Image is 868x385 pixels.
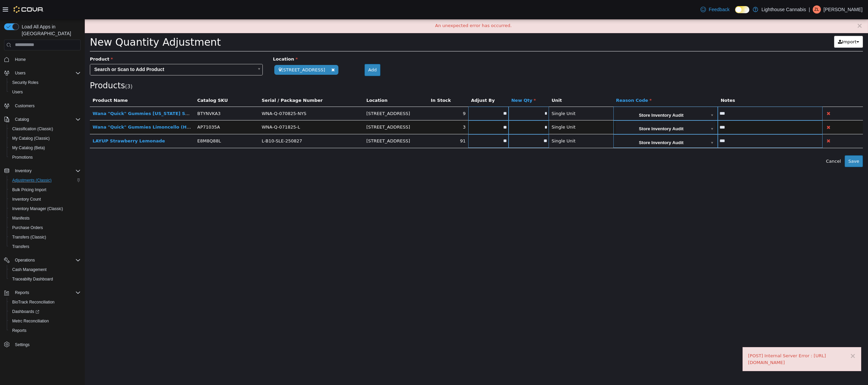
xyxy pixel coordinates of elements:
button: Security Roles [7,78,83,87]
td: 91 [343,115,383,129]
span: Store Inventory Audit [531,115,622,129]
button: Operations [1,255,83,265]
span: Bulk Pricing Import [9,186,81,194]
button: Import [749,17,778,29]
button: Transfers [7,242,83,251]
button: Users [12,69,28,77]
span: Inventory [12,167,81,175]
span: Metrc Reconciliation [12,318,49,324]
span: Inventory Count [9,195,81,203]
button: Adjustments (Classic) [7,176,83,185]
span: Promotions [9,153,81,161]
button: Add [280,45,296,57]
button: Bulk Pricing Import [7,185,83,195]
span: Products [5,62,40,71]
span: Classification (Classic) [9,125,81,133]
a: Dashboards [9,308,42,316]
span: Location [188,37,213,42]
span: Product [5,37,28,42]
button: Delete Product [741,118,747,126]
a: Search or Scan to Add Product [5,45,178,56]
button: Adjust By [386,78,411,85]
a: Transfers (Classic) [9,233,49,241]
a: Wana "Quick" Gummies Limoncello (Hybrid)(10x10mg) [8,105,143,110]
span: Reports [12,328,26,333]
button: My Catalog (Beta) [7,143,83,153]
button: Cash Management [7,265,83,274]
a: My Catalog (Classic) [9,134,53,142]
span: Single Unit [467,92,491,97]
span: Dashboards [9,308,81,316]
button: Reports [1,288,83,297]
button: Save [760,136,778,148]
span: Store Inventory Audit [531,88,622,101]
td: E8M8Q88L [110,115,174,129]
span: [STREET_ADDRESS] [281,105,325,110]
img: Cova [14,6,44,13]
span: Operations [15,257,35,263]
a: Inventory Count [9,195,44,203]
span: 3 [42,64,46,70]
a: Home [12,55,28,64]
button: Promotions [7,153,83,162]
span: Search or Scan to Add Product [5,45,169,56]
button: × [772,3,778,10]
p: [PERSON_NAME] [824,5,863,14]
span: Transfers (Classic) [9,233,81,241]
span: Catalog [12,115,81,123]
span: Security Roles [9,78,81,87]
span: Customers [15,103,35,109]
button: My Catalog (Classic) [7,134,83,143]
button: Catalog SKU [113,78,144,85]
span: Home [12,55,81,64]
span: Reports [9,326,81,335]
span: Settings [12,340,81,348]
small: ( ) [40,64,48,70]
span: [STREET_ADDRESS] [190,46,254,55]
button: Notes [636,78,651,85]
div: Zhi Liang [813,5,821,14]
a: Settings [12,341,32,349]
p: | [809,5,810,14]
button: Home [1,54,83,64]
button: Inventory [1,166,83,176]
span: Metrc Reconciliation [9,317,81,325]
span: Operations [12,256,81,264]
button: Reports [7,326,83,335]
button: Users [7,87,83,97]
a: Feedback [698,3,732,16]
span: Users [12,89,23,95]
span: My Catalog (Classic) [9,134,81,142]
td: BTYNVKA3 [110,87,174,101]
span: Home [15,57,26,62]
button: Settings [1,339,83,349]
a: BioTrack Reconciliation [9,298,57,306]
a: Manifests [9,214,32,222]
a: Customers [12,102,37,110]
nav: Complex example [4,52,81,367]
span: Import [757,20,772,25]
span: Feedback [709,6,729,13]
button: Users [1,68,83,78]
button: Manifests [7,213,83,223]
span: Transfers [12,244,29,249]
button: Serial / Package Number [177,78,239,85]
button: Product Name [8,78,44,85]
button: BioTrack Reconciliation [7,297,83,307]
td: AP71035A [110,101,174,115]
span: Adjustments (Classic) [9,176,81,184]
button: Inventory Count [7,195,83,204]
span: Promotions [12,155,33,160]
span: BioTrack Reconciliation [12,299,55,305]
span: Transfers [9,243,81,251]
td: L-B10-SLE-250827 [174,115,279,129]
span: BioTrack Reconciliation [9,298,81,306]
a: Bulk Pricing Import [9,186,49,194]
a: Users [9,88,25,96]
span: Transfers (Classic) [12,234,46,240]
td: WNA-Q-070825-NYS [174,87,279,101]
button: In Stock [346,78,367,85]
button: Traceabilty Dashboard [7,274,83,284]
button: Delete Product [741,104,747,112]
span: Manifests [12,216,29,221]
